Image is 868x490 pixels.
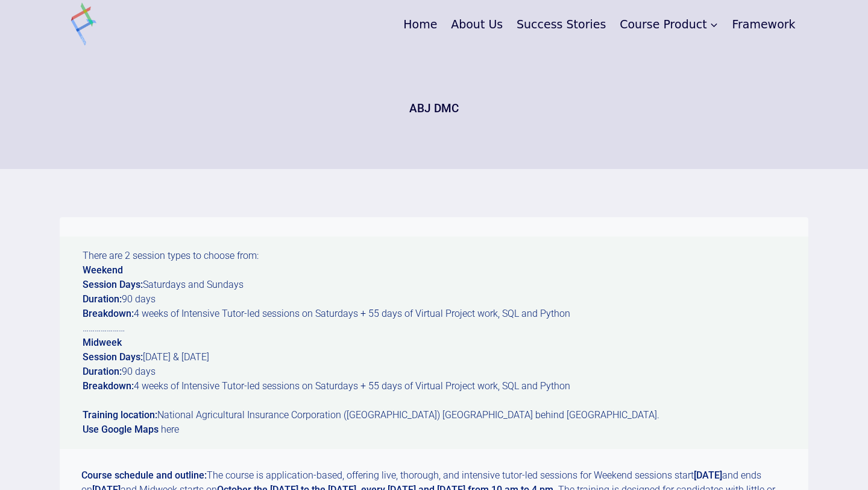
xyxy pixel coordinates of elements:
[397,8,802,39] nav: Primary Navigation
[613,8,725,39] a: Course Product
[397,8,444,39] a: Home
[620,16,719,33] span: Course Product
[409,100,459,118] h1: ABJ DMC
[161,424,179,435] a: here
[60,237,808,449] p: There are 2 session types to choose from: Saturdays and Sundays 90 days 4 weeks of Intensive Tuto...
[694,469,722,481] strong: [DATE]
[83,351,143,363] strong: Session Days:
[83,424,159,435] strong: Use Google Maps
[83,366,122,377] strong: Duration:
[510,8,613,39] a: Success Stories
[83,409,157,421] strong: Training location:
[83,279,143,290] strong: Session Days:
[444,8,510,39] a: About Us
[83,264,123,276] strong: Weekend
[83,380,134,392] strong: Breakdown:
[83,293,122,305] strong: Duration:
[83,308,134,319] strong: Breakdown:
[83,337,122,348] strong: Midweek
[725,8,802,39] a: Framework
[81,469,207,481] strong: Course schedule and outline:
